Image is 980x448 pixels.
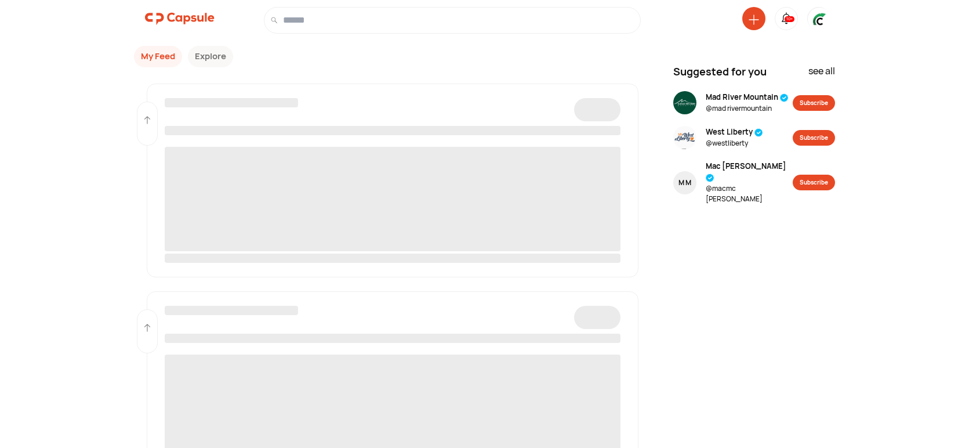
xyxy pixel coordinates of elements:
img: logo [145,7,215,30]
button: My Feed [134,46,182,67]
span: @ macmc [PERSON_NAME] [706,183,793,204]
span: ‌ [165,98,298,107]
span: Mac [PERSON_NAME] [706,161,793,183]
span: ‌ [165,306,298,315]
span: ‌ [165,254,620,263]
span: Mad River Mountain [706,92,789,103]
button: Subscribe [793,95,835,111]
span: ‌ [165,126,620,135]
img: tick [754,128,763,137]
span: @ westliberty [706,138,763,149]
span: ‌ [574,306,620,329]
a: logo [145,7,215,34]
img: tick [706,174,714,182]
span: ‌ [165,147,620,251]
span: @ mad rivermountain [706,103,789,114]
span: ‌ [165,334,620,343]
span: ‌ [574,98,620,121]
img: resizeImage [673,126,696,149]
button: Explore [188,46,233,67]
button: Subscribe [793,130,835,146]
span: West Liberty [706,127,763,138]
img: resizeImage [673,91,696,114]
button: Subscribe [793,175,835,190]
div: M M [678,178,691,188]
img: tick [780,93,789,102]
span: Suggested for you [673,64,767,80]
div: 10+ [785,16,794,23]
div: see all [808,64,835,84]
img: resizeImage [808,8,831,31]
